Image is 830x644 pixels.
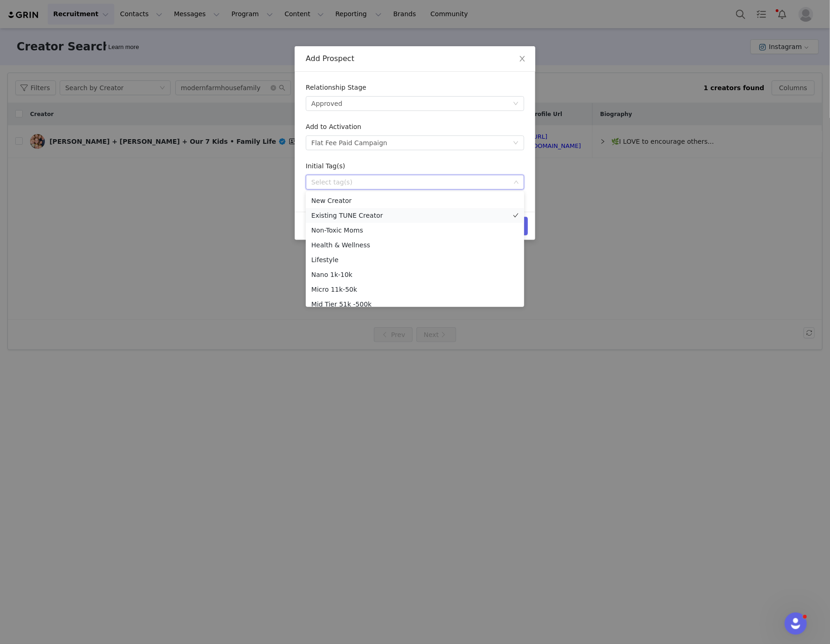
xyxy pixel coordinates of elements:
li: Lifestyle [306,252,524,267]
i: icon: check [513,242,519,248]
button: Close [509,46,535,72]
div: Select tag(s) [311,178,510,187]
i: icon: check [513,301,519,307]
div: Approved [311,97,342,110]
li: Mid Tier 51k -500k [306,297,524,312]
label: Initial Tag(s) [306,162,345,170]
i: icon: check [513,272,519,277]
i: icon: check [513,287,519,292]
li: Existing TUNE Creator [306,208,524,223]
label: Add to Activation [306,123,361,130]
div: Add Prospect [306,54,524,64]
label: Relationship Stage [306,84,366,91]
i: icon: down [514,179,519,186]
div: Flat Fee Paid Campaign [311,136,387,150]
i: icon: check [513,213,519,218]
li: Non-Toxic Moms [306,223,524,238]
li: New Creator [306,193,524,208]
i: icon: check [513,257,519,263]
li: Nano 1k-10k [306,267,524,282]
li: Micro 11k-50k [306,282,524,297]
i: icon: check [513,227,519,233]
li: Health & Wellness [306,238,524,252]
i: icon: close [519,55,526,62]
iframe: Intercom live chat [785,613,807,635]
i: icon: check [513,198,519,203]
